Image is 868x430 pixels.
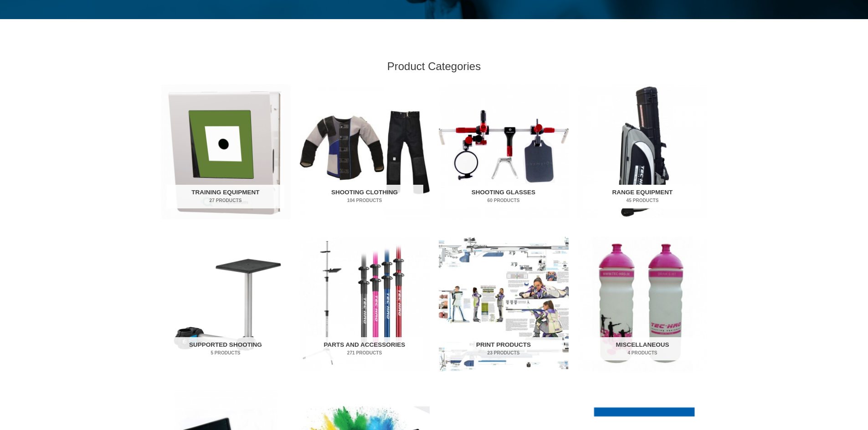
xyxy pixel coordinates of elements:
img: Range Equipment [578,84,708,219]
mark: 45 Products [584,197,701,204]
h2: Print Products [445,337,562,361]
mark: 27 Products [167,197,284,204]
mark: 60 Products [445,197,562,204]
mark: 271 Products [306,349,423,356]
a: Visit product category Training Equipment [161,84,291,219]
h2: Range Equipment [584,185,701,208]
h2: Miscellaneous [584,337,701,361]
a: Visit product category Shooting Glasses [439,84,569,219]
h2: Product Categories [161,59,708,73]
img: Shooting Clothing [300,84,430,219]
h2: Shooting Clothing [306,185,423,208]
a: Visit product category Shooting Clothing [300,84,430,219]
h2: Training Equipment [167,185,284,208]
mark: 23 Products [445,349,562,356]
a: Visit product category Print Products [439,237,569,372]
h2: Supported Shooting [167,337,284,361]
h2: Parts and Accessories [306,337,423,361]
img: Shooting Glasses [439,84,569,219]
img: Supported Shooting [161,237,291,372]
img: Parts and Accessories [300,237,430,372]
a: Visit product category Parts and Accessories [300,237,430,372]
mark: 104 Products [306,197,423,204]
img: Training Equipment [161,84,291,219]
img: Print Products [439,237,569,372]
a: Visit product category Supported Shooting [161,237,291,372]
mark: 5 Products [167,349,284,356]
a: Visit product category Miscellaneous [578,237,708,372]
h2: Shooting Glasses [445,185,562,208]
img: Miscellaneous [578,237,708,372]
mark: 4 Products [584,349,701,356]
a: Visit product category Range Equipment [578,84,708,219]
